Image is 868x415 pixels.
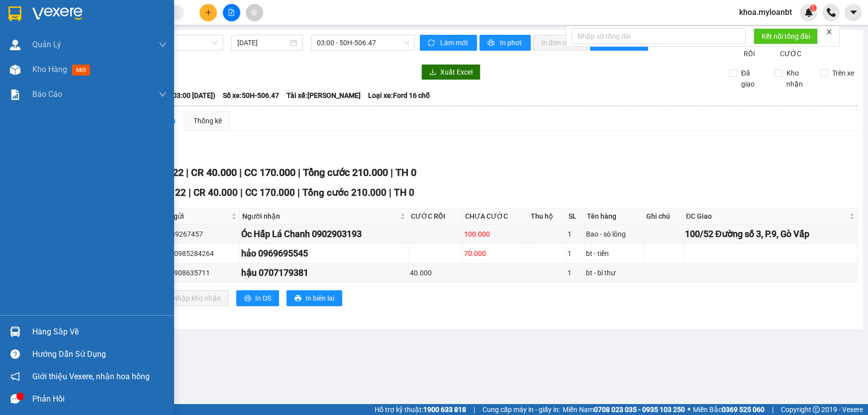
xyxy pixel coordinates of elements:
div: Dương 0985284264 [151,248,238,259]
span: | [240,187,243,198]
span: | [772,404,773,415]
span: notification [10,372,20,381]
span: Miền Nam [563,404,685,415]
span: down [159,41,167,49]
span: down [159,90,167,98]
strong: 0708 023 035 - 0935 103 250 [594,406,685,414]
span: | [298,166,300,178]
div: bt - bì thư [586,267,641,278]
span: 1 [811,4,815,11]
span: Làm mới [440,37,469,48]
div: Phản hồi [32,392,167,407]
div: bt - tiền [586,248,641,259]
span: Tài xế: [PERSON_NAME] [287,90,361,101]
span: printer [244,295,251,303]
div: 70.000 [464,248,526,259]
span: Hỗ trợ kỹ thuật: [375,404,466,415]
img: logo-vxr [8,6,21,21]
span: Số xe: 50H-506.47 [223,90,279,101]
button: Kết nối tổng đài [754,28,818,44]
span: close [826,28,833,35]
div: giang 0908635711 [151,267,238,278]
span: TH 0 [395,166,416,178]
span: Số KG 22 [146,187,186,198]
div: hảo 0969695545 [241,247,406,260]
div: 100.000 [464,229,526,240]
span: aim [251,9,258,16]
span: In phơi [500,37,523,48]
span: Xuất Excel [440,67,473,78]
span: Cung cấp máy in - giấy in: [482,404,560,415]
span: | [390,166,393,178]
span: Tổng cước 210.000 [302,187,386,198]
strong: 0369 525 060 [722,406,765,414]
div: Thống kê [193,115,222,126]
span: CC 170.000 [244,166,295,178]
div: hậu 0707179381 [241,266,406,280]
span: printer [294,295,301,303]
span: Tổng cước 210.000 [303,166,388,178]
span: Kho hàng [32,65,67,74]
span: In DS [255,293,271,304]
span: Báo cáo [32,88,62,100]
button: syncLàm mới [420,35,477,51]
span: printer [487,39,496,47]
div: Óc Hấp Lá Chanh 0902903193 [241,227,406,241]
span: In biên lai [305,293,334,304]
span: download [429,69,436,77]
span: Trên xe [828,68,858,79]
span: plus [205,9,212,16]
button: file-add [223,4,240,21]
span: Người nhận [242,211,398,222]
button: aim [246,4,263,21]
span: Giới thiệu Vexere, nhận hoa hồng [32,370,150,383]
strong: 1900 633 818 [423,406,466,414]
span: Kết nối tổng đài [762,31,810,42]
img: warehouse-icon [10,65,20,75]
img: icon-new-feature [804,8,813,17]
div: 1 [568,267,582,278]
span: Quản Lý [32,38,61,51]
button: caret-down [845,4,862,21]
div: 100/52 Đường số 3, P.9, Gò Vấp [685,227,856,241]
th: SL [566,208,584,225]
button: printerIn phơi [480,35,531,51]
span: message [10,394,20,404]
div: 40.000 [410,267,461,278]
span: CR 40.000 [193,187,238,198]
span: | [389,187,391,198]
span: Người gửi [152,211,229,222]
div: 1 [568,229,582,240]
span: Kho nhận [782,68,812,89]
input: 15/08/2025 [237,37,288,48]
span: Loại xe: Ford 16 chỗ [368,90,430,101]
span: | [189,187,191,198]
th: Thu hộ [528,208,566,225]
th: CƯỚC RỒI [408,208,463,225]
button: downloadXuất Excel [421,64,481,80]
div: 1 [568,248,582,259]
span: Chuyến: (03:00 [DATE]) [143,90,215,101]
img: warehouse-icon [10,40,20,50]
input: Nhập số tổng đài [572,28,746,44]
div: Hải 0339267457 [151,229,238,240]
th: Tên hàng [584,208,643,225]
sup: 1 [810,4,817,11]
span: | [297,187,300,198]
span: ĐC Giao [686,211,847,222]
th: CHƯA CƯỚC [463,208,528,225]
button: plus [199,4,217,21]
button: downloadNhập kho nhận [154,290,229,306]
button: printerIn biên lai [287,290,342,306]
th: Ghi chú [644,208,683,225]
span: | [239,166,242,178]
img: phone-icon [827,8,836,17]
span: mới [72,65,90,76]
span: question-circle [10,349,20,359]
span: Miền Bắc [693,404,765,415]
span: | [186,166,189,178]
span: CC 170.000 [245,187,295,198]
span: Đã giao [737,68,767,89]
span: CR 40.000 [191,166,237,178]
span: | [474,404,475,415]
